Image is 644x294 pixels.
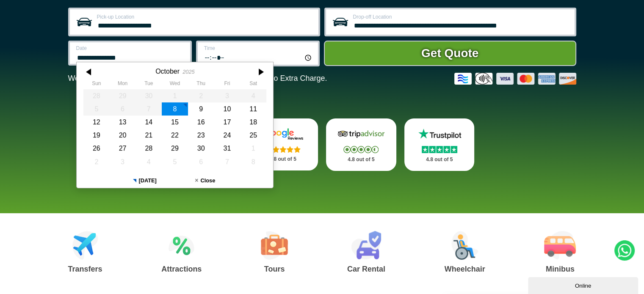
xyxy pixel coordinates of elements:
[204,46,313,51] label: Time
[162,89,188,102] div: 01 October 2025
[257,128,308,140] img: Google
[343,146,379,153] img: Stars
[114,173,175,188] button: [DATE]
[83,129,110,142] div: 19 October 2025
[83,115,110,129] div: 12 October 2025
[353,14,569,19] label: Drop-off Location
[451,231,478,260] img: Wheelchair
[109,142,135,155] div: 27 October 2025
[68,74,327,83] p: We Now Accept Card & Contactless Payment In
[109,102,135,115] div: 06 October 2025
[188,129,214,142] div: 23 October 2025
[135,115,162,129] div: 14 October 2025
[68,265,102,273] h3: Transfers
[135,155,162,168] div: 04 November 2025
[83,89,110,102] div: 28 September 2025
[214,102,240,115] div: 10 October 2025
[261,265,288,273] h3: Tours
[240,129,266,142] div: 25 October 2025
[336,128,387,140] img: Tripadvisor
[324,41,576,66] button: Get Quote
[261,231,288,260] img: Tours
[544,265,576,273] h3: Minibus
[240,155,266,168] div: 08 November 2025
[109,155,135,168] div: 03 November 2025
[161,265,202,273] h3: Attractions
[414,154,465,165] p: 4.8 out of 5
[175,173,235,188] button: Close
[188,102,214,115] div: 09 October 2025
[162,142,188,155] div: 29 October 2025
[188,80,214,89] th: Thursday
[188,155,214,168] div: 06 November 2025
[135,129,162,142] div: 21 October 2025
[169,231,194,260] img: Attractions
[454,73,576,85] img: Credit And Debit Cards
[135,142,162,155] div: 28 October 2025
[83,80,110,89] th: Sunday
[214,80,240,89] th: Friday
[214,115,240,129] div: 17 October 2025
[182,69,194,75] div: 2025
[162,129,188,142] div: 22 October 2025
[155,67,180,75] div: October
[214,129,240,142] div: 24 October 2025
[414,128,465,140] img: Trustpilot
[347,265,385,273] h3: Car Rental
[214,142,240,155] div: 31 October 2025
[265,146,301,153] img: Stars
[214,89,240,102] div: 03 October 2025
[351,231,381,260] img: Car Rental
[135,80,162,89] th: Tuesday
[240,89,266,102] div: 04 October 2025
[83,142,110,155] div: 26 October 2025
[188,142,214,155] div: 30 October 2025
[240,80,266,89] th: Saturday
[326,118,396,171] a: Tripadvisor Stars 4.8 out of 5
[109,129,135,142] div: 20 October 2025
[188,115,214,129] div: 16 October 2025
[109,80,135,89] th: Monday
[162,102,188,115] div: 08 October 2025
[97,14,313,19] label: Pick-up Location
[109,115,135,129] div: 13 October 2025
[72,231,98,260] img: Airport Transfers
[404,118,475,171] a: Trustpilot Stars 4.8 out of 5
[335,154,387,165] p: 4.8 out of 5
[230,74,327,82] span: The Car at No Extra Charge.
[83,102,110,115] div: 05 October 2025
[214,155,240,168] div: 07 November 2025
[240,142,266,155] div: 01 November 2025
[109,89,135,102] div: 29 September 2025
[83,155,110,168] div: 02 November 2025
[188,89,214,102] div: 02 October 2025
[240,102,266,115] div: 11 October 2025
[445,265,485,273] h3: Wheelchair
[135,89,162,102] div: 30 September 2025
[76,46,185,51] label: Date
[162,115,188,129] div: 15 October 2025
[544,231,576,260] img: Minibus
[257,154,309,165] p: 4.8 out of 5
[240,115,266,129] div: 18 October 2025
[422,146,457,153] img: Stars
[528,275,640,294] iframe: chat widget
[162,80,188,89] th: Wednesday
[135,102,162,115] div: 07 October 2025
[162,155,188,168] div: 05 November 2025
[248,118,318,170] a: Google Stars 4.8 out of 5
